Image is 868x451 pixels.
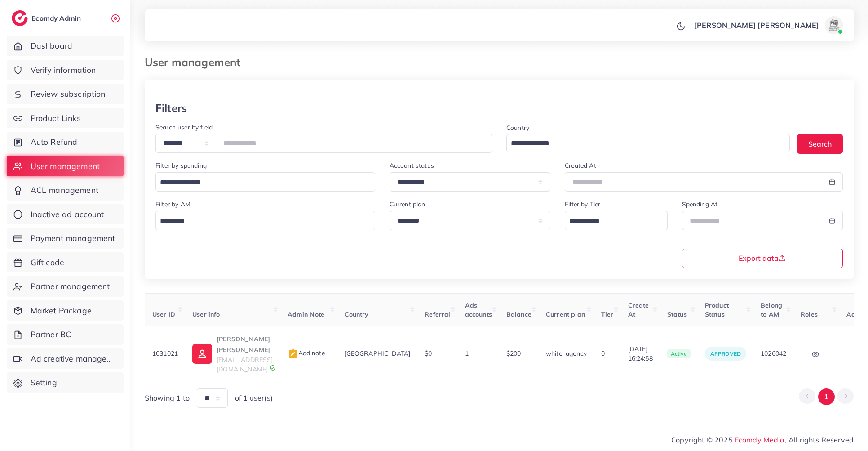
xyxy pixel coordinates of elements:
[465,301,492,318] span: Ads accounts
[152,349,178,357] span: 1031021
[390,200,425,209] label: Current plan
[565,161,596,170] label: Created At
[31,329,71,340] span: Partner BC
[506,349,521,357] span: $200
[192,310,220,318] span: User info
[288,349,325,357] span: Add note
[31,40,72,52] span: Dashboard
[785,434,854,445] span: , All rights Reserved
[689,16,846,34] a: [PERSON_NAME] [PERSON_NAME]avatar
[799,388,854,405] ul: Pagination
[31,209,104,220] span: Inactive ad account
[31,257,64,268] span: Gift code
[7,372,124,393] a: Setting
[7,84,124,104] a: Review subscription
[390,161,434,170] label: Account status
[506,310,531,318] span: Balance
[7,324,124,345] a: Partner BC
[31,14,83,22] h2: Ecomdy Admin
[145,56,248,69] h3: User management
[31,353,117,365] span: Ad creative management
[31,112,81,124] span: Product Links
[7,204,124,225] a: Inactive ad account
[566,214,655,228] input: Search for option
[270,365,276,371] img: 9CAL8B2pu8EFxCJHYAAAAldEVYdGRhdGU6Y3JlYXRlADIwMjItMTItMDlUMDQ6NTg6MzkrMDA6MDBXSlgLAAAAJXRFWHRkYXR...
[12,10,28,26] img: logo
[31,184,98,196] span: ACL management
[288,348,298,359] img: admin_note.cdd0b510.svg
[682,249,843,268] button: Export data
[735,435,785,444] a: Ecomdy Media
[7,36,124,56] a: Dashboard
[801,310,818,318] span: Roles
[7,348,124,369] a: Ad creative management
[155,200,190,209] label: Filter by AM
[155,123,213,132] label: Search user by field
[7,132,124,152] a: Auto Refund
[667,310,687,318] span: Status
[694,20,819,31] p: [PERSON_NAME] [PERSON_NAME]
[157,176,363,190] input: Search for option
[565,211,667,230] div: Search for option
[7,108,124,129] a: Product Links
[31,281,110,292] span: Partner management
[797,134,843,153] button: Search
[31,136,78,148] span: Auto Refund
[705,301,729,318] span: Product Status
[761,301,782,318] span: Belong to AM
[601,349,605,357] span: 0
[155,211,375,230] div: Search for option
[761,349,786,357] span: 1026042
[565,200,600,209] label: Filter by Tier
[546,310,585,318] span: Current plan
[506,123,529,132] label: Country
[152,310,175,318] span: User ID
[288,310,325,318] span: Admin Note
[235,393,273,403] span: of 1 user(s)
[7,276,124,297] a: Partner management
[7,252,124,273] a: Gift code
[546,349,587,357] span: white_agency
[31,232,115,244] span: Payment management
[425,349,432,357] span: $0
[7,300,124,321] a: Market Package
[155,172,375,192] div: Search for option
[157,214,363,228] input: Search for option
[682,200,718,209] label: Spending At
[710,350,741,357] span: approved
[345,349,411,357] span: [GEOGRAPHIC_DATA]
[217,334,273,355] p: [PERSON_NAME] [PERSON_NAME]
[818,388,835,405] button: Go to page 1
[601,310,614,318] span: Tier
[739,255,786,262] span: Export data
[7,180,124,201] a: ACL management
[192,334,273,374] a: [PERSON_NAME] [PERSON_NAME][EMAIL_ADDRESS][DOMAIN_NAME]
[31,161,100,172] span: User management
[508,137,778,151] input: Search for option
[217,356,273,373] span: [EMAIL_ADDRESS][DOMAIN_NAME]
[825,16,843,34] img: avatar
[31,377,57,388] span: Setting
[7,60,124,80] a: Verify information
[155,161,207,170] label: Filter by spending
[506,134,790,152] div: Search for option
[667,349,691,359] span: active
[12,10,83,26] a: logoEcomdy Admin
[155,102,187,115] h3: Filters
[145,393,190,403] span: Showing 1 to
[7,156,124,177] a: User management
[628,344,653,363] span: [DATE] 16:24:58
[31,88,106,100] span: Review subscription
[345,310,369,318] span: Country
[465,349,469,357] span: 1
[31,64,96,76] span: Verify information
[425,310,450,318] span: Referral
[7,228,124,249] a: Payment management
[671,434,854,445] span: Copyright © 2025
[31,305,92,317] span: Market Package
[192,344,212,364] img: ic-user-info.36bf1079.svg
[628,301,649,318] span: Create At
